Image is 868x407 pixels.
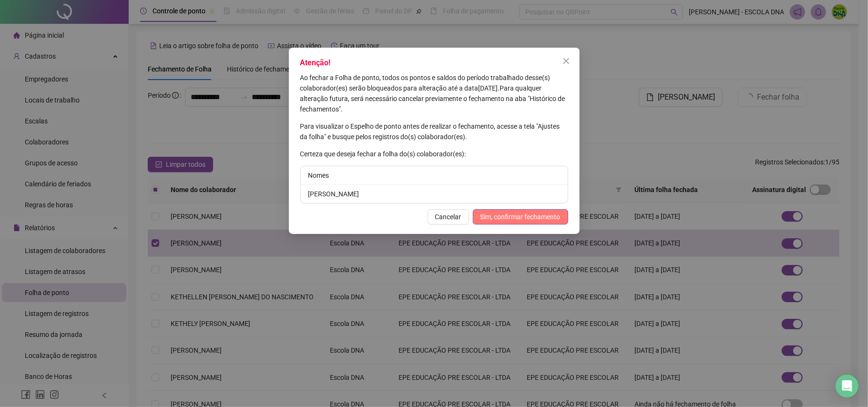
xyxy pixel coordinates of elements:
[300,122,560,141] span: Para visualizar o Espelho de ponto antes de realizar o fechamento, acesse a tela "Ajustes da folh...
[562,57,570,65] span: close
[300,150,466,158] span: Certeza que deseja fechar a folha do(s) colaborador(es):
[836,375,858,397] div: Open Intercom Messenger
[308,172,329,179] span: Nomes
[480,212,561,222] span: Sim, confirmar fechamento
[473,209,568,224] button: Sim, confirmar fechamento
[300,84,565,113] span: Para qualquer alteração futura, será necessário cancelar previamente o fechamento na aba "Históri...
[559,53,574,69] button: Close
[301,185,568,203] li: [PERSON_NAME]
[300,58,331,67] span: Atenção!
[435,212,461,222] span: Cancelar
[300,72,568,114] p: [DATE] .
[428,209,469,224] button: Cancelar
[300,74,551,92] span: Ao fechar a Folha de ponto, todos os pontos e saldos do período trabalhado desse(s) colaborador(e...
